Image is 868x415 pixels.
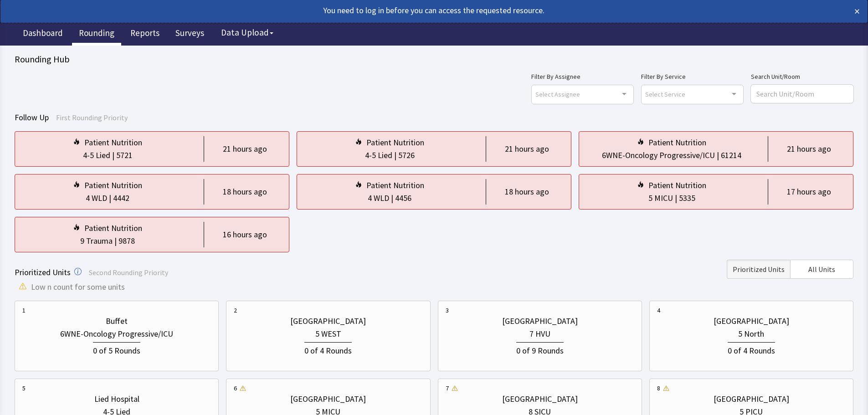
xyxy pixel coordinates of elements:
[728,342,775,357] div: 0 of 4 Rounds
[733,264,785,275] span: Prioritized Units
[505,185,549,198] div: 18 hours ago
[15,267,71,277] span: Prioritized Units
[15,53,853,66] div: Rounding Hub
[8,4,775,17] div: You need to log in before you can access the requested resource.
[648,179,706,192] div: Patient Nutrition
[72,23,121,46] a: Rounding
[648,136,706,149] div: Patient Nutrition
[787,143,831,155] div: 21 hours ago
[679,192,695,205] div: 5335
[366,179,424,192] div: Patient Nutrition
[648,192,673,205] div: 5 MICU
[169,23,211,46] a: Surveys
[389,192,395,205] div: |
[22,306,26,315] div: 1
[60,328,173,340] div: 6WNE-Oncology Progressive/ICU
[116,149,133,162] div: 5721
[714,315,789,328] div: [GEOGRAPHIC_DATA]
[234,384,237,393] div: 6
[110,149,116,162] div: |
[516,342,564,357] div: 0 of 9 Rounds
[113,235,118,247] div: |
[446,384,449,393] div: 7
[94,393,139,405] div: Lied Hospital
[657,384,660,393] div: 8
[787,185,831,198] div: 17 hours ago
[657,306,660,315] div: 4
[84,179,142,192] div: Patient Nutrition
[216,24,279,41] button: Data Upload
[398,149,415,162] div: 5726
[645,89,685,99] span: Select Service
[290,393,366,405] div: [GEOGRAPHIC_DATA]
[854,4,860,19] button: ×
[234,306,237,315] div: 2
[113,192,129,205] div: 4442
[84,222,142,235] div: Patient Nutrition
[392,149,398,162] div: |
[715,149,721,162] div: |
[22,384,26,393] div: 5
[395,192,411,205] div: 4456
[366,136,424,149] div: Patient Nutrition
[641,71,744,82] label: Filter By Service
[727,260,790,279] button: Prioritized Units
[790,260,853,279] button: All Units
[223,143,267,155] div: 21 hours ago
[368,192,389,205] div: 4 WLD
[86,192,107,205] div: 4 WLD
[15,111,853,124] div: Follow Up
[502,315,578,328] div: [GEOGRAPHIC_DATA]
[502,393,578,405] div: [GEOGRAPHIC_DATA]
[89,268,168,277] span: Second Rounding Priority
[223,185,267,198] div: 18 hours ago
[56,113,128,122] span: First Rounding Priority
[673,192,679,205] div: |
[80,235,113,247] div: 9 Trauma
[16,23,70,46] a: Dashboard
[84,136,142,149] div: Patient Nutrition
[505,143,549,155] div: 21 hours ago
[738,328,764,340] div: 5 North
[123,23,166,46] a: Reports
[531,71,634,82] label: Filter By Assignee
[602,149,715,162] div: 6WNE-Oncology Progressive/ICU
[446,306,449,315] div: 3
[315,328,341,340] div: 5 WEST
[365,149,392,162] div: 4-5 Lied
[290,315,366,328] div: [GEOGRAPHIC_DATA]
[93,342,140,357] div: 0 of 5 Rounds
[107,192,113,205] div: |
[808,264,835,275] span: All Units
[304,342,352,357] div: 0 of 4 Rounds
[751,71,853,82] label: Search Unit/Room
[223,228,267,241] div: 16 hours ago
[714,393,789,405] div: [GEOGRAPHIC_DATA]
[721,149,741,162] div: 61214
[83,149,110,162] div: 4-5 Lied
[535,89,580,99] span: Select Assignee
[529,328,550,340] div: 7 HVU
[106,315,128,328] div: Buffet
[31,281,125,293] span: Low n count for some units
[118,235,135,247] div: 9878
[751,85,853,103] input: Search Unit/Room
